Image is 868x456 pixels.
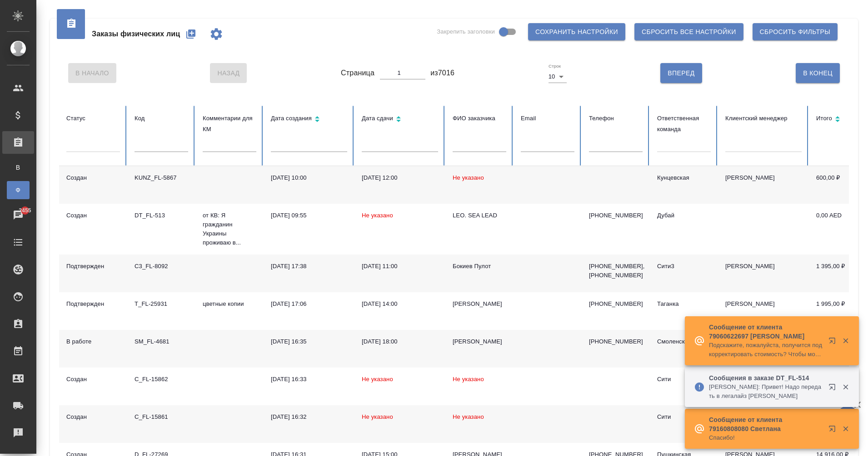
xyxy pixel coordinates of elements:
div: [DATE] 17:06 [271,299,347,309]
button: Сбросить фильтры [753,23,838,40]
div: [PERSON_NAME] [453,337,506,346]
button: Сохранить настройки [528,23,625,40]
span: Не указано [453,376,484,382]
div: Создан [66,375,120,384]
div: Смоленская [657,337,711,346]
span: В [11,163,25,172]
td: [PERSON_NAME] [718,166,809,204]
p: цветные копии [203,299,256,309]
div: 10 [549,70,567,83]
div: [DATE] 12:00 [362,173,438,182]
span: Не указано [453,413,484,420]
span: Вперед [668,68,694,79]
p: от КВ: Я гражданин Украины проживаю в... [203,211,256,247]
div: Создан [66,173,120,182]
span: Сбросить фильтры [760,26,830,38]
span: Заказы физических лиц [92,29,180,39]
p: Спасибо! [709,433,823,442]
div: [DATE] 14:00 [362,299,438,309]
div: Статус [66,113,120,124]
div: Код [135,113,188,124]
div: Телефон [589,113,643,124]
button: Закрыть [836,383,855,391]
button: Открыть в новой вкладке [823,378,845,400]
div: Бокиев Пулот [453,262,506,271]
div: Сити [657,375,711,384]
p: Сообщение от клиента 79160808080 Светлана [709,415,823,433]
p: [PHONE_NUMBER], [PHONE_NUMBER] [589,262,643,280]
span: Страница [341,68,374,78]
button: Закрыть [836,425,855,433]
div: Подтвержден [66,299,120,309]
span: из 7016 [430,68,454,78]
div: SM_FL-4681 [135,337,188,346]
div: [PERSON_NAME] [453,299,506,309]
div: В работе [66,337,120,346]
p: Подскажите, пожалуйста, получится подкорректировать стоимость? Чтобы могла оплатить, спасибо [709,341,823,359]
div: [DATE] 16:32 [271,412,347,422]
span: Не указано [362,413,393,420]
td: [PERSON_NAME] [718,292,809,330]
div: Создан [66,412,120,422]
div: C_FL-15862 [135,375,188,384]
div: [DATE] 18:00 [362,337,438,346]
div: [DATE] 16:33 [271,375,347,384]
button: Открыть в новой вкладке [823,420,845,441]
div: Сити [657,412,711,422]
div: Ответственная команда [657,113,711,135]
span: Закрепить заголовки [437,27,495,36]
div: Таганка [657,299,711,309]
span: Не указано [362,376,393,382]
label: Строк [549,64,561,69]
div: [DATE] 17:38 [271,262,347,271]
span: Сбросить все настройки [642,26,736,38]
div: ФИО заказчика [453,113,506,124]
a: Ф [7,181,30,199]
div: Сити3 [657,262,711,271]
button: В Конец [796,63,840,83]
span: Сохранить настройки [535,26,618,38]
button: Сбросить все настройки [634,23,743,40]
td: [PERSON_NAME] [718,255,809,292]
div: T_FL-25931 [135,299,188,309]
button: Создать [180,23,202,45]
div: [DATE] 16:35 [271,337,347,346]
div: Комментарии для КМ [203,113,256,135]
div: [DATE] 10:00 [271,173,347,182]
div: [DATE] 09:55 [271,211,347,220]
span: В Конец [803,68,833,79]
div: KUNZ_FL-5867 [135,173,188,182]
button: Открыть в новой вкладке [823,332,845,353]
div: Клиентский менеджер [725,113,802,124]
button: Закрыть [836,337,855,345]
div: Кунцевская [657,173,711,182]
p: [PERSON_NAME]: Привет! Надо передать в легалайз [PERSON_NAME] [709,382,823,401]
button: Вперед [660,63,702,83]
a: В [7,158,30,177]
a: 2455 [2,204,34,226]
div: C3_FL-8092 [135,262,188,271]
div: LEO. SEA LEAD [453,211,506,220]
div: Дубай [657,211,711,220]
span: Не указано [453,174,484,181]
p: [PHONE_NUMBER] [589,211,643,220]
p: [PHONE_NUMBER] [589,299,643,309]
div: Email [521,113,574,124]
div: C_FL-15861 [135,412,188,422]
div: Сортировка [271,113,347,126]
p: Сообщения в заказе DT_FL-514 [709,373,823,382]
span: Не указано [362,212,393,219]
p: Сообщение от клиента 79060622697 [PERSON_NAME] [709,323,823,341]
div: DT_FL-513 [135,211,188,220]
div: Сортировка [362,113,438,126]
p: [PHONE_NUMBER] [589,337,643,346]
span: Ф [11,186,25,195]
span: 2455 [13,206,36,215]
div: Создан [66,211,120,220]
div: [DATE] 11:00 [362,262,438,271]
div: Подтвержден [66,262,120,271]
